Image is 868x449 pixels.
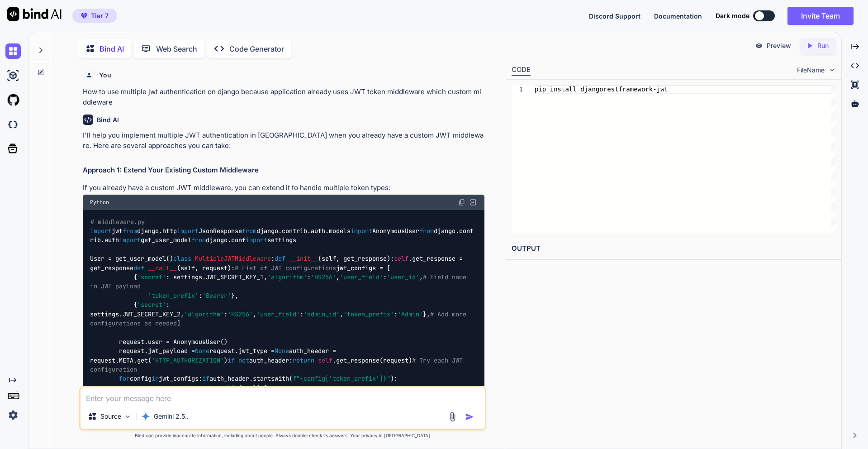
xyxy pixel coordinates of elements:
p: If you already have a custom JWT middleware, you can extend it to handle multiple token types: [83,183,484,193]
img: ai-studio [5,68,21,83]
span: 'HTTP_AUTHORIZATION' [152,356,224,364]
span: Python [90,199,109,206]
span: # Field name in JWT payload [90,273,470,290]
button: premiumTier 7 [72,9,117,23]
span: from [242,227,256,235]
span: f" " [293,375,390,383]
p: Code Generator [229,43,284,54]
h2: Approach 1: Extend Your Existing Custom Middleware [83,165,484,176]
span: Discord Support [589,12,640,20]
span: # middleware.py [90,218,145,226]
span: def [133,264,144,272]
span: 'HS256' [228,310,253,318]
span: 'token_prefix' [148,291,199,300]
span: for [119,375,130,383]
span: self [394,255,408,263]
span: try [267,384,278,392]
span: in [152,375,159,383]
span: 'secret' [137,273,166,281]
img: Pick Models [124,413,132,420]
span: 'token_prefix' [329,375,379,383]
span: FileName [797,66,825,75]
p: Bind can provide inaccurate information, including about people. Always double-check its answers.... [79,432,486,439]
span: return [293,356,314,364]
p: Web Search [156,43,197,54]
span: __call__ [148,264,177,272]
span: # Add more configurations as needed [90,310,470,327]
button: Documentation [654,11,702,21]
span: class [173,255,191,263]
span: # List of JWT configurations [235,264,336,272]
img: settings [5,407,21,423]
img: icon [465,412,474,421]
p: Source [100,412,121,421]
img: githubLight [5,92,21,108]
img: Bind AI [7,7,62,21]
span: 'admin_id' [304,310,340,318]
span: Documentation [654,12,702,20]
p: Gemini 2.5.. [154,412,189,421]
span: def [275,255,285,263]
span: Tier 7 [91,11,109,20]
p: Run [817,41,829,50]
span: 1 [260,384,264,392]
span: 'Admin' [398,310,423,318]
span: 'user_field' [256,310,300,318]
span: 'token_prefix' [343,310,394,318]
img: attachment [447,411,458,422]
img: chevron down [828,66,836,74]
span: 'user_field' [340,273,383,281]
span: 'secret' [137,301,166,309]
img: Gemini 2.5 Pro [141,412,150,421]
span: from [123,227,137,235]
div: CODE [512,65,531,76]
img: darkCloudIdeIcon [5,117,21,132]
span: import [90,227,112,235]
span: import [246,236,267,244]
span: # Try each JWT configuration [90,356,466,373]
h6: Bind AI [97,115,119,124]
span: from [419,227,434,235]
span: self, get_response [322,255,387,263]
img: Open in Browser [469,198,477,206]
span: MultipleJWTMiddleware [195,255,271,263]
img: copy [458,199,465,206]
h2: OUTPUT [506,238,841,259]
span: 'algorithm' [267,273,307,281]
span: 'user_id' [387,273,419,281]
span: None [275,347,289,355]
div: 1 [512,85,523,94]
span: import [177,227,199,235]
span: pip install djangorestframework-jwt [535,86,668,93]
span: __init__ [289,255,318,263]
p: I'll help you implement multiple JWT authentication in [GEOGRAPHIC_DATA] when you already have a ... [83,130,484,151]
span: from [191,236,206,244]
span: 'Bearer' [202,291,231,300]
span: if [202,375,209,383]
h6: You [99,71,111,80]
p: Preview [767,41,791,50]
span: import [351,227,372,235]
span: 'algorithm' [184,310,224,318]
img: premium [81,13,87,19]
button: Invite Team [787,7,854,25]
span: if [228,356,235,364]
span: import [119,236,141,244]
img: preview [755,42,763,50]
p: How to use multiple jwt authentication on django because application already uses JWT token middl... [83,87,484,107]
span: None [195,347,209,355]
span: ' ' [242,384,253,392]
img: chat [5,43,21,59]
span: self [318,356,332,364]
span: not [238,356,249,364]
span: {config[ ]} [300,375,387,383]
span: 'HS256' [311,273,336,281]
p: Bind AI [100,43,124,54]
button: Discord Support [589,11,640,21]
span: Dark mode [716,11,749,20]
span: self, request [180,264,228,272]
